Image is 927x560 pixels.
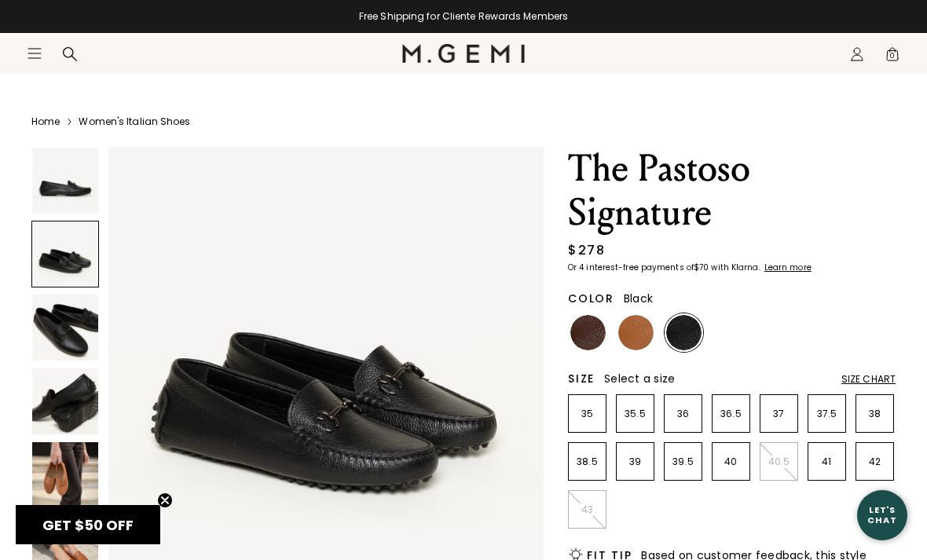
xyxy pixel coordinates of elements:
button: Open site menu [27,46,42,61]
div: Size Chart [841,373,896,386]
h1: The Pastoso Signature [568,147,896,235]
p: 37.5 [808,408,845,420]
p: 36 [665,408,702,420]
p: 40.5 [760,456,797,468]
p: 35.5 [617,408,654,420]
p: 39.5 [665,456,702,468]
p: 39 [617,456,654,468]
klarna-placement-style-body: with Klarna [711,262,762,273]
klarna-placement-style-body: Or 4 interest-free payments of [568,262,694,273]
h2: Size [568,372,595,385]
img: Tan [618,315,654,350]
h2: Color [568,292,614,305]
div: GET $50 OFFClose teaser [16,505,160,544]
klarna-placement-style-amount: $70 [694,262,709,273]
span: Black [624,291,653,306]
p: 38.5 [569,456,606,468]
a: Learn more [763,263,812,273]
img: The Pastoso Signature [32,368,98,434]
p: 38 [856,408,893,420]
img: Black [666,315,702,350]
img: The Pastoso Signature [32,442,98,508]
p: 42 [856,456,893,468]
span: 0 [885,49,900,65]
button: Close teaser [157,492,173,508]
klarna-placement-style-cta: Learn more [764,262,812,273]
p: 43 [569,503,606,516]
p: 40 [713,456,749,468]
img: M.Gemi [402,44,526,63]
div: $278 [568,241,605,260]
p: 37 [760,408,797,420]
img: The Pastoso Signature [32,148,98,214]
img: Chocolate [570,315,606,350]
a: Home [31,115,60,128]
div: Let's Chat [857,505,907,525]
img: The Pastoso Signature [32,295,98,361]
span: Select a size [604,371,675,386]
span: GET $50 OFF [42,515,134,535]
a: Women's Italian Shoes [79,115,190,128]
p: 35 [569,408,606,420]
p: 41 [808,456,845,468]
p: 36.5 [713,408,749,420]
